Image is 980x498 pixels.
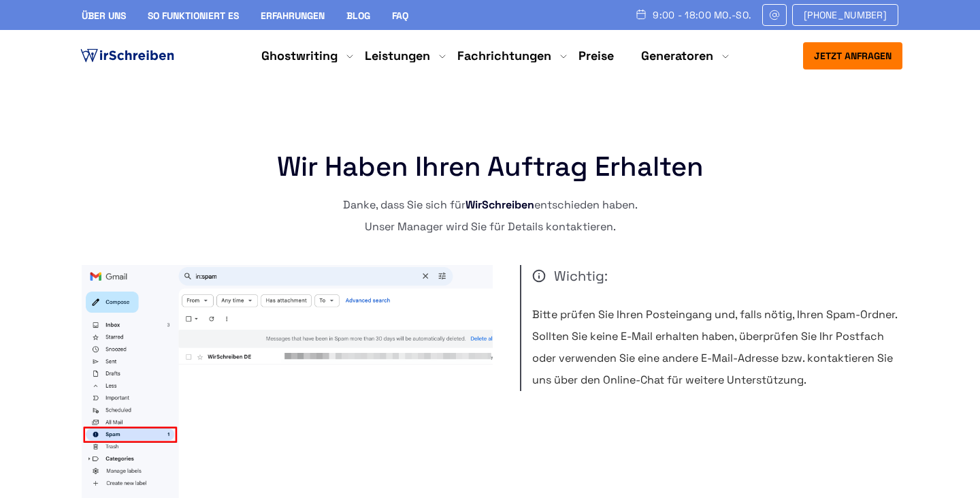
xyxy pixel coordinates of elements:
[82,216,898,238] p: Unser Manager wird Sie für Details kontaktieren.
[532,304,898,391] p: Bitte prüfen Sie Ihren Posteingang und, falls nötig, Ihren Spam-Ordner. Sollten Sie keine E-Mail ...
[641,48,713,64] a: Generatoren
[653,10,751,20] span: 9:00 - 18:00 Mo.-So.
[803,42,902,69] button: Jetzt anfragen
[804,10,887,20] span: [PHONE_NUMBER]
[82,194,898,216] p: Danke, dass Sie sich für entschieden haben.
[365,48,430,64] a: Leistungen
[261,10,325,22] a: Erfahrungen
[768,10,781,20] img: Email
[465,198,534,212] strong: WirSchreiben
[82,10,126,22] a: Über uns
[792,4,898,26] a: [PHONE_NUMBER]
[78,46,177,66] img: logo ghostwriter-österreich
[532,265,898,287] span: Wichtig:
[346,10,370,22] a: Blog
[578,48,614,63] a: Preise
[82,153,898,181] h1: Wir haben Ihren Auftrag erhalten
[148,10,239,22] a: So funktioniert es
[261,48,338,64] a: Ghostwriting
[457,48,551,64] a: Fachrichtungen
[635,9,647,20] img: Schedule
[392,10,408,22] a: FAQ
